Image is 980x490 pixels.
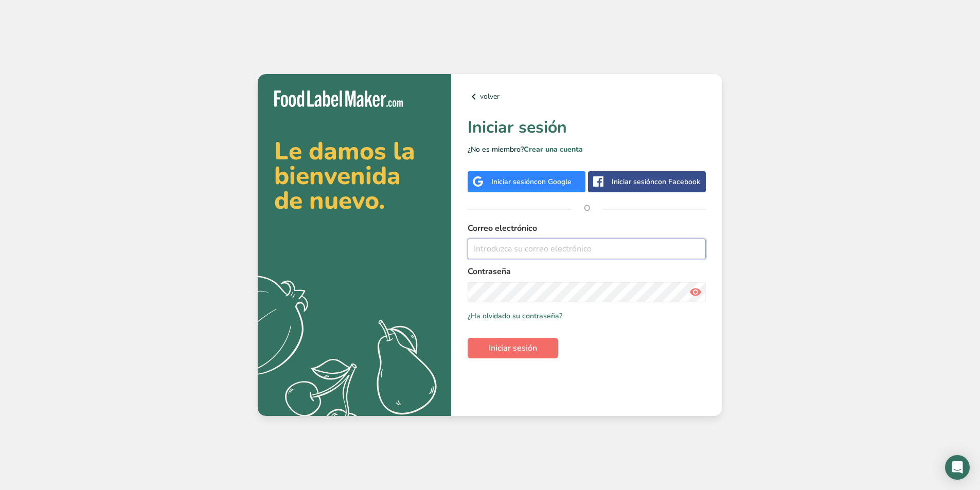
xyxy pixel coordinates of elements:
[468,265,706,278] label: Contraseña
[491,176,572,187] div: Iniciar sesión
[468,115,706,140] h1: Iniciar sesión
[274,139,435,213] h2: Le damos la bienvenida de nuevo.
[468,239,706,259] input: Introduzca su correo electrónico
[468,222,706,234] label: Correo electrónico
[572,193,602,224] span: O
[274,90,403,107] img: Food Label Maker
[534,177,572,187] span: con Google
[945,455,970,480] div: Open Intercom Messenger
[468,144,706,155] p: ¿No es miembro?
[468,311,562,321] a: ¿Ha olvidado su contraseña?
[612,176,700,187] div: Iniciar sesión
[468,90,706,103] a: volver
[489,342,537,354] span: Iniciar sesión
[654,177,700,187] span: con Facebook
[524,144,583,154] a: Crear una cuenta
[468,338,558,358] button: Iniciar sesión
